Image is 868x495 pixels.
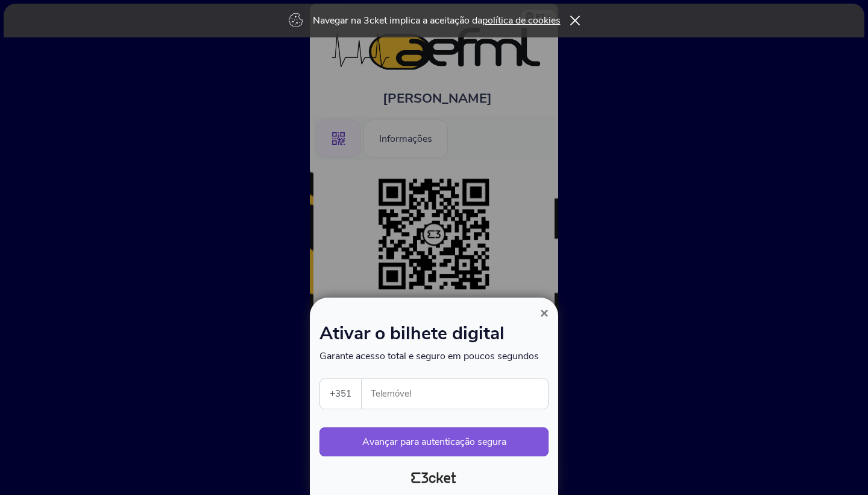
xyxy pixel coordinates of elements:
p: Garante acesso total e seguro em poucos segundos [319,350,549,363]
h1: Ativar o bilhete digital [319,325,549,350]
a: política de cookies [482,14,561,27]
span: × [540,305,549,321]
button: Avançar para autenticação segura [319,427,549,456]
p: Navegar na 3cket implica a aceitação da [313,14,561,27]
input: Telemóvel [371,379,548,409]
label: Telemóvel [362,379,549,409]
